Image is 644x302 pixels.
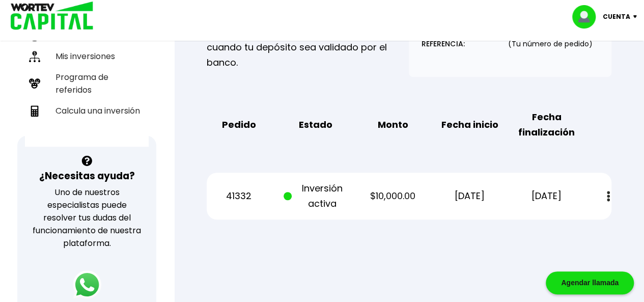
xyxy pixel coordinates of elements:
img: profile-image [572,5,603,29]
p: Inversión activa [284,181,348,211]
p: Cuenta [603,9,630,24]
img: inversiones-icon.6695dc30.svg [29,51,40,62]
p: Uno de nuestros especialistas puede resolver tus dudas del funcionamiento de nuestra plataforma. [31,186,143,250]
a: Calcula una inversión [25,100,149,121]
p: $10,000.00 [360,188,425,204]
img: recomiendanos-icon.9b8e9327.svg [29,78,40,89]
h3: ¿Necesitas ayuda? [39,169,135,183]
b: Estado [299,117,332,132]
b: Fecha inicio [441,117,498,132]
img: logos_whatsapp-icon.242b2217.svg [73,270,101,299]
b: Pedido [222,117,256,132]
img: calculadora-icon.17d418c4.svg [29,105,40,117]
a: Mis inversiones [25,46,149,67]
b: Fecha finalización [514,109,579,140]
div: Agendar llamada [546,271,634,294]
img: icon-down [630,15,644,18]
p: REFERENCIA: [422,40,464,48]
a: Programa de referidos [25,67,149,100]
b: Monto [377,117,408,132]
p: (Tu número de pedido) [508,40,592,48]
p: 41332 [207,188,271,204]
p: [DATE] [514,188,579,204]
p: [DATE] [437,188,502,204]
